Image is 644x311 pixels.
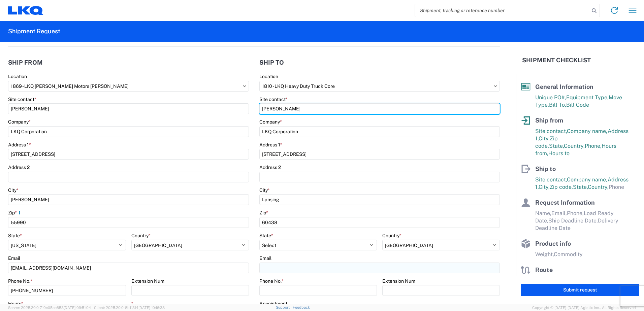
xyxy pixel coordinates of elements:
span: General Information [535,83,593,90]
label: Extension Num [131,278,164,284]
label: Address 1 [8,142,31,148]
label: Address 2 [8,164,30,170]
label: Zip [259,210,268,216]
span: City, [539,135,550,142]
label: Extension Num [382,278,415,284]
span: Ship from [535,117,563,124]
label: Location [8,73,27,79]
label: State [8,233,22,239]
label: Phone No. [259,278,284,284]
span: Company name, [567,128,608,134]
label: Country [382,233,401,239]
label: Email [8,255,20,261]
span: Phone, [585,143,602,149]
span: Company name, [567,176,608,183]
label: Site contact [259,96,288,102]
span: Weight, [535,251,554,257]
label: Appointment [259,301,287,307]
span: Route [535,266,553,273]
label: Company [259,119,282,125]
span: Ship Deadline Date, [548,217,598,224]
h2: Shipment Checklist [522,56,591,64]
label: City [259,187,270,193]
span: [DATE] 09:51:04 [64,306,91,310]
span: Hours to [548,150,570,157]
label: Site contact [8,96,36,102]
label: Address 2 [259,164,281,170]
label: Location [259,73,278,79]
label: State [259,233,273,239]
h2: Ship to [259,59,284,66]
h2: Ship from [8,59,43,66]
span: Zip code, [550,184,573,190]
span: Ship to [535,165,556,172]
span: Email, [551,210,567,216]
span: Site contact, [535,128,567,134]
span: City, [539,184,550,190]
span: State, [549,143,564,149]
label: Address 1 [259,142,282,148]
label: Hours [8,301,23,307]
span: Request Information [535,199,595,206]
label: Country [131,233,151,239]
span: Country, [588,184,609,190]
label: Email [259,255,271,261]
label: City [8,187,19,193]
label: Zip [8,210,22,216]
span: Name, [535,210,551,216]
input: Select [259,81,500,92]
a: Feedback [293,305,310,309]
span: Phone [609,184,624,190]
input: Select [8,81,249,92]
span: Client: 2025.20.0-8b113f4 [94,306,165,310]
span: Copyright © [DATE]-[DATE] Agistix Inc., All Rights Reserved [532,305,636,311]
span: Equipment Type, [566,94,609,101]
span: Unique PO#, [535,94,566,101]
input: Shipment, tracking or reference number [415,4,589,17]
span: Country, [564,143,585,149]
a: Support [276,305,293,309]
span: Bill Code [566,102,589,108]
button: Submit request [521,284,639,296]
span: Commodity [554,251,583,257]
h2: Shipment Request [8,27,60,35]
span: State, [573,184,588,190]
span: [DATE] 10:16:38 [138,306,165,310]
span: Product info [535,240,571,247]
span: Phone, [567,210,584,216]
label: Phone No. [8,278,32,284]
label: Company [8,119,31,125]
span: Server: 2025.20.0-710e05ee653 [8,306,91,310]
span: Bill To, [549,102,566,108]
span: Site contact, [535,176,567,183]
